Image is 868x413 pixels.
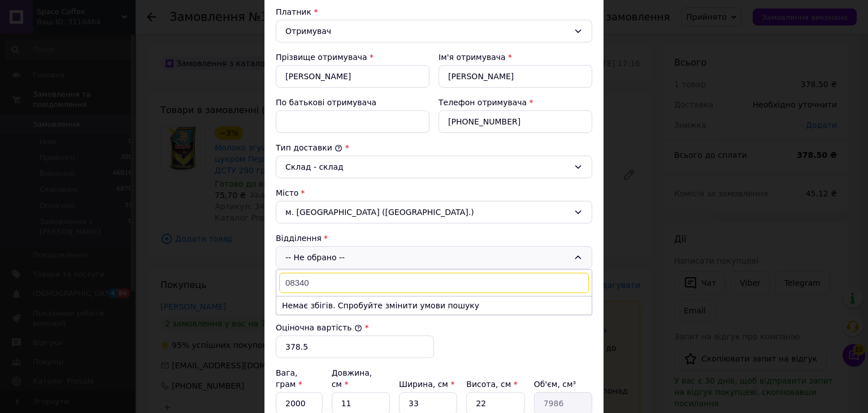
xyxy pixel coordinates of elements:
[439,98,527,107] label: Телефон отримувача
[276,6,592,18] div: Платник
[276,296,592,315] p: Немає збігів. Спробуйте змінити умови пошуку
[285,25,569,37] div: Отримувач
[279,273,589,293] input: Знайти
[439,53,506,62] label: Ім'я отримувача
[285,161,569,173] div: Склад - склад
[276,142,592,153] div: Тип доставки
[276,201,592,223] div: м. [GEOGRAPHIC_DATA] ([GEOGRAPHIC_DATA].)
[276,368,302,389] label: Вага, грам
[276,53,367,62] label: Прізвище отримувача
[276,233,592,244] div: Відділення
[534,378,592,390] div: Об'єм, см³
[332,368,372,389] label: Довжина, см
[276,246,592,269] div: -- Не обрано --
[276,323,362,332] label: Оціночна вартість
[399,380,454,389] label: Ширина, см
[466,380,517,389] label: Висота, см
[439,110,592,133] input: +380
[276,98,376,107] label: По батькові отримувача
[276,187,592,199] div: Місто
